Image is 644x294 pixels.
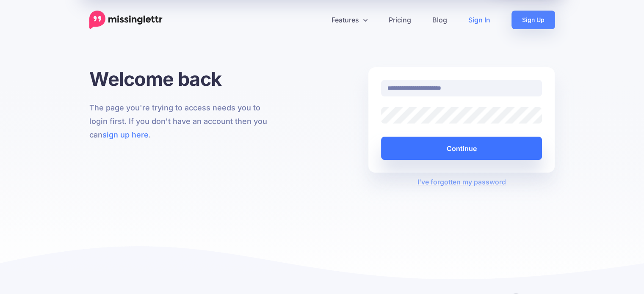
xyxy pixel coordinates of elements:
a: Blog [422,11,458,29]
a: sign up here [102,130,149,139]
a: Sign Up [511,11,555,29]
button: Continue [381,137,542,160]
p: The page you're trying to access needs you to login first. If you don't have an account then you ... [89,101,276,142]
a: I've forgotten my password [417,178,506,186]
h1: Welcome back [89,67,276,91]
a: Features [321,11,378,29]
a: Sign In [458,11,501,29]
a: Pricing [378,11,422,29]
